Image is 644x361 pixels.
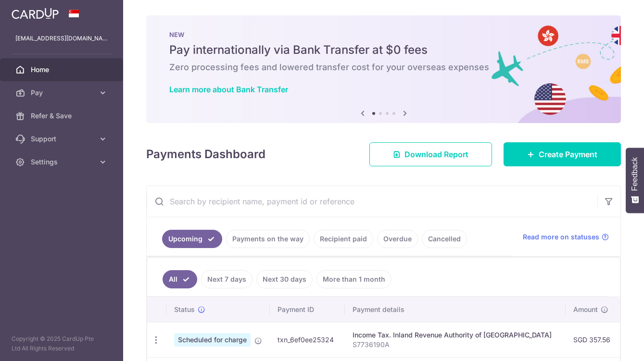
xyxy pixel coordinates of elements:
[523,232,609,242] a: Read more on statuses
[162,230,222,248] a: Upcoming
[626,148,644,213] button: Feedback - Show survey
[256,270,313,288] a: Next 30 days
[504,142,621,166] a: Create Payment
[353,340,558,349] p: S7736190A
[314,230,373,248] a: Recipient paid
[316,270,391,288] a: More than 1 month
[523,232,599,242] span: Read more on statuses
[12,8,59,19] img: CardUp
[146,15,621,123] img: Bank transfer banner
[31,65,94,75] span: Home
[226,230,310,248] a: Payments on the way
[31,134,94,144] span: Support
[631,157,639,191] span: Feedback
[169,62,598,73] h6: Zero processing fees and lowered transfer cost for your overseas expenses
[147,186,597,217] input: Search by recipient name, payment id or reference
[169,85,288,94] a: Learn more about Bank Transfer
[573,305,598,314] span: Amount
[353,330,558,340] div: Income Tax. Inland Revenue Authority of [GEOGRAPHIC_DATA]
[404,149,468,160] span: Download Report
[539,149,597,160] span: Create Payment
[31,88,94,98] span: Pay
[163,270,197,288] a: All
[270,322,345,357] td: txn_6ef0ee25324
[270,297,345,322] th: Payment ID
[422,230,467,248] a: Cancelled
[174,333,251,347] span: Scheduled for charge
[377,230,418,248] a: Overdue
[174,305,195,314] span: Status
[169,42,598,58] h5: Pay internationally via Bank Transfer at $0 fees
[169,31,598,38] p: NEW
[369,142,492,166] a: Download Report
[31,111,94,121] span: Refer & Save
[15,34,108,43] p: [EMAIL_ADDRESS][DOMAIN_NAME]
[146,146,265,163] h4: Payments Dashboard
[345,297,566,322] th: Payment details
[31,157,94,167] span: Settings
[566,322,625,357] td: SGD 357.56
[201,270,253,288] a: Next 7 days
